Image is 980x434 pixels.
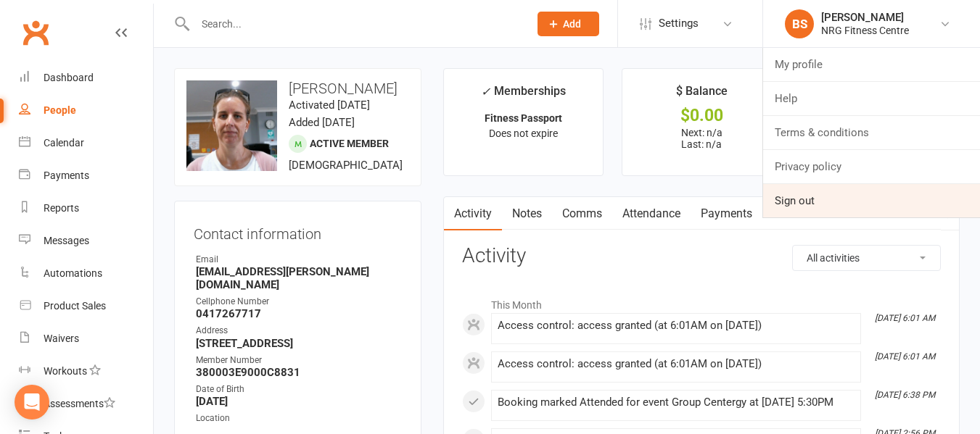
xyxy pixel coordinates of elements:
[17,14,54,51] a: Clubworx
[481,82,566,109] div: Memberships
[821,24,909,37] div: NRG Fitness Centre
[19,94,153,127] a: People
[196,366,402,379] strong: 380003E9000C8831
[19,290,153,322] a: Product Sales
[676,82,728,108] div: $ Balance
[44,267,102,279] div: Automations
[538,12,599,36] button: Add
[462,290,941,313] li: This Month
[19,62,153,94] a: Dashboard
[196,395,402,408] strong: [DATE]
[785,9,814,38] div: BS
[196,253,402,267] div: Email
[19,257,153,290] a: Automations
[196,307,402,320] strong: 0417267717
[875,313,935,323] i: [DATE] 6:01 AM
[44,170,89,181] div: Payments
[763,82,980,115] a: Help
[691,197,762,230] a: Payments
[19,388,153,420] a: Assessments
[502,197,552,230] a: Notes
[196,265,402,291] strong: [EMAIL_ADDRESS][PERSON_NAME][DOMAIN_NAME]
[44,137,84,149] div: Calendar
[444,197,502,230] a: Activity
[44,333,79,344] div: Waivers
[763,48,980,81] a: My profile
[875,390,935,400] i: [DATE] 6:38 PM
[44,300,106,312] div: Product Sales
[821,11,909,24] div: [PERSON_NAME]
[19,355,153,388] a: Workouts
[763,184,980,217] a: Sign out
[196,354,402,367] div: Member Number
[186,80,277,171] img: image1741996849.png
[635,127,768,150] p: Next: n/a Last: n/a
[44,235,89,246] div: Messages
[196,383,402,396] div: Date of Birth
[15,385,49,420] div: Open Intercom Messenger
[19,192,153,225] a: Reports
[659,7,699,40] span: Settings
[875,351,935,362] i: [DATE] 6:01 AM
[552,197,612,230] a: Comms
[44,104,76,116] div: People
[186,80,409,96] h3: [PERSON_NAME]
[289,159,403,172] span: [DEMOGRAPHIC_DATA]
[194,220,402,242] h3: Contact information
[485,112,562,124] strong: Fitness Passport
[289,99,370,112] time: Activated [DATE]
[44,202,79,214] div: Reports
[196,412,402,425] div: Location
[44,365,87,377] div: Workouts
[612,197,691,230] a: Attendance
[19,225,153,257] a: Messages
[196,337,402,350] strong: [STREET_ADDRESS]
[763,150,980,183] a: Privacy policy
[44,398,115,409] div: Assessments
[289,116,355,129] time: Added [DATE]
[19,322,153,355] a: Waivers
[191,14,519,34] input: Search...
[481,85,490,99] i: ✓
[498,320,855,332] div: Access control: access granted (at 6:01AM on [DATE])
[462,245,941,267] h3: Activity
[310,138,389,149] span: Active member
[489,128,558,139] span: Does not expire
[19,127,153,159] a: Calendar
[44,72,94,83] div: Dashboard
[19,159,153,192] a: Payments
[563,18,581,30] span: Add
[498,396,855,409] div: Booking marked Attended for event Group Centergy at [DATE] 5:30PM
[635,108,768,123] div: $0.00
[498,358,855,370] div: Access control: access granted (at 6:01AM on [DATE])
[763,116,980,149] a: Terms & conditions
[196,324,402,338] div: Address
[196,295,402,309] div: Cellphone Number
